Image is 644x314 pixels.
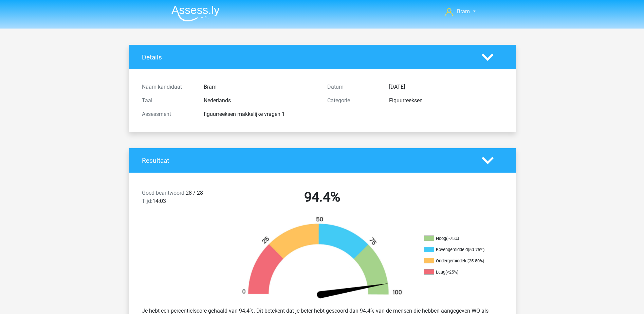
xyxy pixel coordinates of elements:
div: Nederlands [199,97,322,105]
img: 94.ba056ea0e80c.png [231,216,414,301]
li: Laag [424,269,492,275]
div: (<25%) [445,269,458,275]
img: Assessly [171,5,220,21]
span: Tijd: [142,198,152,204]
li: Bovengemiddeld [424,247,492,253]
a: Bram [443,7,478,16]
div: Categorie [322,97,384,105]
div: Naam kandidaat [137,83,199,91]
div: (>75%) [446,236,459,241]
h2: 94.4% [235,189,410,205]
li: Ondergemiddeld [424,258,492,264]
div: Taal [137,97,199,105]
div: Datum [322,83,384,91]
div: 28 / 28 14:03 [137,189,229,208]
li: Hoog [424,235,492,242]
div: (50-75%) [468,247,484,252]
div: Figuurreeksen [384,97,508,105]
span: Bram [457,8,470,15]
h4: Details [142,53,472,61]
div: (25-50%) [467,258,484,263]
div: Assessment [137,110,199,118]
h4: Resultaat [142,157,472,164]
div: Bram [199,83,322,91]
span: Goed beantwoord: [142,190,186,196]
div: figuurreeksen makkelijke vragen 1 [199,110,322,118]
div: [DATE] [384,83,508,91]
